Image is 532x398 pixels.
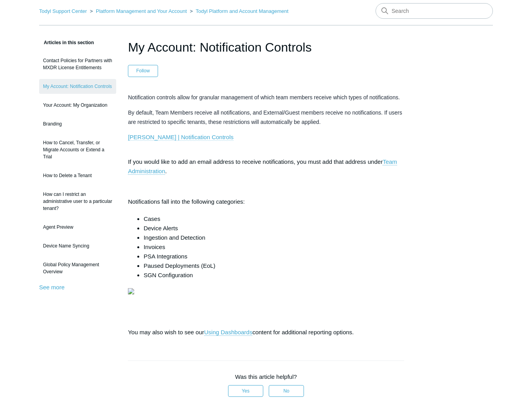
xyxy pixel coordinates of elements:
[39,220,116,235] a: Agent Preview
[39,79,116,94] a: My Account: Notification Controls
[228,385,263,397] button: This article was helpful
[39,257,116,279] a: Global Policy Management Overview
[128,288,134,294] img: 27287516982291
[128,65,158,77] button: Follow Article
[39,135,116,164] a: How to Cancel, Transfer, or Migrate Accounts or Extend a Trial
[128,109,402,125] span: By default, Team Members receive all notifications, and External/Guest members receive no notific...
[39,40,94,45] span: Articles in this section
[128,134,234,141] a: [PERSON_NAME] | Notification Controls
[128,328,404,337] p: You may also wish to see our content for additional reporting options.
[144,271,404,280] li: SGN Configuration
[39,8,87,14] a: Todyl Support Center
[39,168,116,183] a: How to Delete a Tenant
[128,158,397,175] a: Team Administration
[188,8,288,14] li: Todyl Platform and Account Management
[39,284,65,290] a: See more
[196,8,288,14] a: Todyl Platform and Account Management
[128,197,404,206] p: Notifications fall into the following categories:
[128,148,404,176] p: If you would like to add an email address to receive notifications, you must add that address und...
[39,53,116,75] a: Contact Policies for Partners with MXDR License Entitlements
[144,214,404,224] li: Cases
[39,98,116,113] a: Your Account: My Organization
[269,385,304,397] button: This article was not helpful
[128,94,400,100] span: Notification controls allow for granular management of which team members receive which types of ...
[144,233,404,242] li: Ingestion and Detection
[39,8,88,14] li: Todyl Support Center
[128,38,404,57] h1: My Account: Notification Controls
[204,329,252,336] a: Using Dashboards
[96,8,187,14] a: Platform Management and Your Account
[39,238,116,253] a: Device Name Syncing
[144,224,404,233] li: Device Alerts
[144,242,404,252] li: Invoices
[376,3,493,19] input: Search
[39,117,116,131] a: Branding
[88,8,189,14] li: Platform Management and Your Account
[39,187,116,216] a: How can I restrict an administrative user to a particular tenant?
[144,261,404,271] li: Paused Deployments (EoL)
[144,252,404,261] li: PSA Integrations
[235,373,297,380] span: Was this article helpful?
